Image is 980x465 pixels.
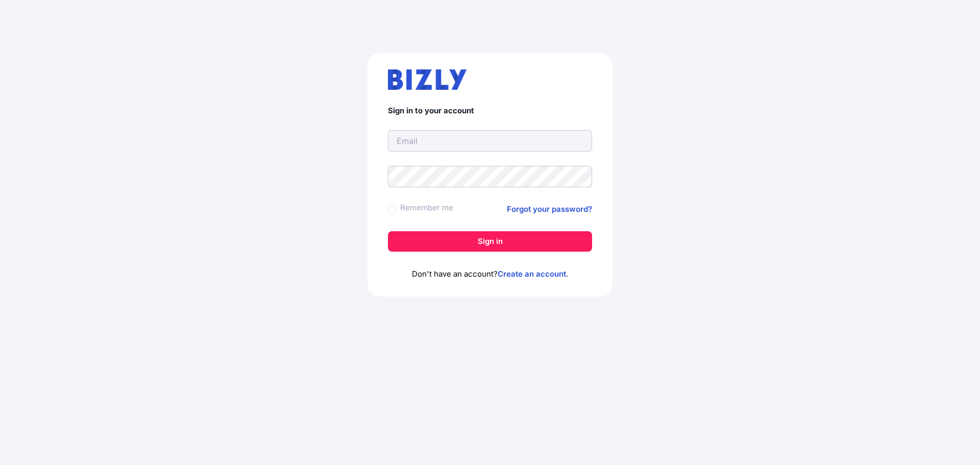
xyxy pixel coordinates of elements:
button: Sign in [388,231,592,252]
a: Create an account [498,269,566,279]
img: bizly_logo.svg [388,69,467,90]
p: Don't have an account? . [388,268,592,280]
input: Email [388,130,592,152]
label: Remember me [400,202,453,214]
a: Forgot your password? [507,203,592,215]
h4: Sign in to your account [388,106,592,116]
